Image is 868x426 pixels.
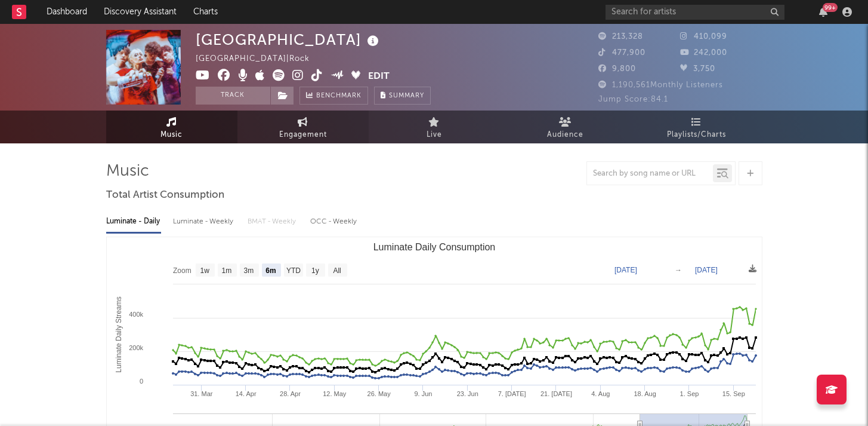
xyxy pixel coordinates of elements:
[614,266,637,274] text: [DATE]
[200,266,209,275] text: 1w
[547,128,583,142] span: Audience
[823,3,838,12] div: 99 +
[310,212,358,232] div: OCC - Weekly
[373,242,495,252] text: Luminate Daily Consumption
[598,65,636,73] span: 9,800
[279,128,327,142] span: Engagement
[129,344,143,351] text: 200k
[634,390,656,397] text: 18. Aug
[196,87,270,105] button: Track
[243,266,254,275] text: 3m
[299,87,368,105] a: Benchmark
[498,390,526,397] text: 7. [DATE]
[129,311,143,318] text: 400k
[456,390,478,397] text: 23. Jun
[587,169,713,179] input: Search by song name or URL
[606,5,784,20] input: Search for artists
[173,212,236,232] div: Luminate - Weekly
[114,296,122,372] text: Luminate Daily Streams
[722,390,745,397] text: 15. Sep
[235,390,256,397] text: 14. Apr
[680,49,727,57] span: 242,000
[540,390,572,397] text: 21. [DATE]
[679,390,699,397] text: 1. Sep
[196,30,382,50] div: [GEOGRAPHIC_DATA]
[160,128,183,142] span: Music
[414,390,432,397] text: 9. Jun
[819,7,827,17] button: 99+
[368,69,390,84] button: Edit
[680,65,715,73] span: 3,750
[333,266,341,275] text: All
[265,266,276,275] text: 6m
[369,111,500,143] a: Live
[237,111,369,143] a: Engagement
[316,89,362,103] span: Benchmark
[695,266,718,274] text: [DATE]
[190,390,213,397] text: 31. Mar
[667,128,726,142] span: Playlists/Charts
[598,49,645,57] span: 477,900
[427,128,442,142] span: Live
[598,33,643,41] span: 213,328
[221,266,231,275] text: 1m
[591,390,610,397] text: 4. Aug
[680,33,727,41] span: 410,099
[374,87,431,105] button: Summary
[598,96,668,103] span: Jump Score: 84.1
[106,111,237,143] a: Music
[311,266,319,275] text: 1y
[675,266,682,274] text: →
[631,111,762,143] a: Playlists/Charts
[367,390,391,397] text: 26. May
[598,81,723,89] span: 1,190,561 Monthly Listeners
[500,111,631,143] a: Audience
[196,52,323,66] div: [GEOGRAPHIC_DATA] | Rock
[106,188,224,203] span: Total Artist Consumption
[323,390,347,397] text: 12. May
[139,378,143,385] text: 0
[280,390,301,397] text: 28. Apr
[389,93,424,99] span: Summary
[106,212,161,232] div: Luminate - Daily
[286,266,300,275] text: YTD
[173,266,191,275] text: Zoom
